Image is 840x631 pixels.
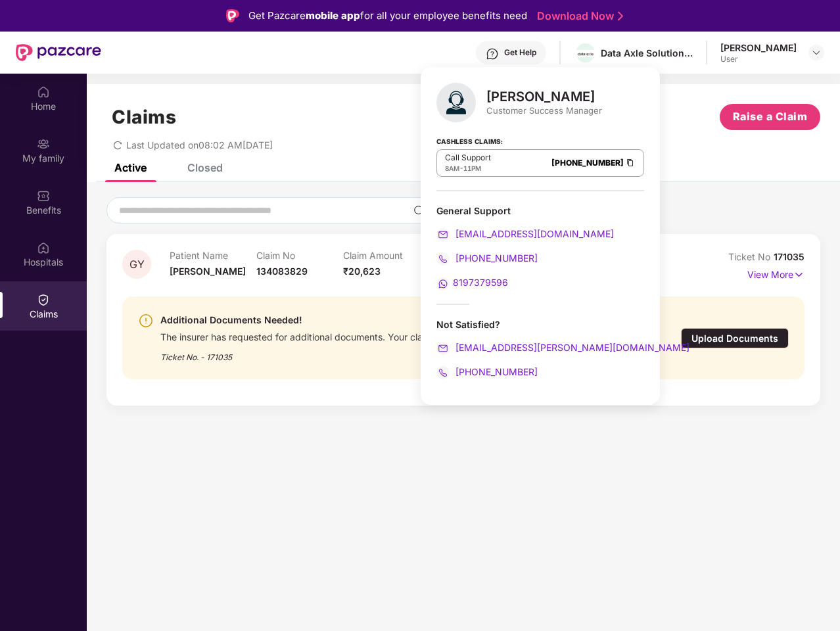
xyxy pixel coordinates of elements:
[517,250,604,261] p: Status
[625,157,636,168] img: Clipboard Icon
[37,293,50,306] img: svg+xml;base64,PHN2ZyBpZD0iQ2xhaW0iIHhtbG5zPSJodHRwOi8vd3d3LnczLm9yZy8yMDAwL3N2ZyIgd2lkdGg9IjIwIi...
[37,137,50,151] img: svg+xml;base64,PHN2ZyB3aWR0aD0iMjAiIGhlaWdodD0iMjAiIHZpZXdCb3g9IjAgMCAyMCAyMCIgZmlsbD0ibm9uZSIgeG...
[811,47,822,58] img: svg+xml;base64,PHN2ZyBpZD0iRHJvcGRvd24tMzJ4MzIiIHhtbG5zPSJodHRwOi8vd3d3LnczLm9yZy8yMDAwL3N2ZyIgd2...
[747,264,805,282] p: View More
[576,50,595,57] img: WhatsApp%20Image%202022-10-27%20at%2012.58.27.jpeg
[486,47,499,60] img: svg+xml;base64,PHN2ZyBpZD0iSGVscC0zMngzMiIgeG1sbnM9Imh0dHA6Ly93d3cudzMub3JnLzIwMDAvc3ZnIiB3aWR0aD...
[601,47,693,59] div: Data Axle Solutions Private Limited
[733,108,808,125] span: Raise a Claim
[37,241,50,254] img: svg+xml;base64,PHN2ZyBpZD0iSG9zcGl0YWxzIiB4bWxucz0iaHR0cDovL3d3dy53My5vcmcvMjAwMC9zdmciIHdpZHRoPS...
[256,266,308,277] span: 134083829
[343,250,430,261] p: Claim Amount
[160,312,612,328] div: Additional Documents Needed!
[37,85,50,99] img: svg+xml;base64,PHN2ZyBpZD0iSG9tZSIgeG1sbnM9Imh0dHA6Ly93d3cudzMub3JnLzIwMDAvc3ZnIiB3aWR0aD0iMjAiIG...
[530,267,567,280] div: IR Raised
[126,139,273,151] span: Last Updated on 08:02 AM[DATE]
[16,44,101,61] img: New Pazcare Logo
[114,161,147,174] div: Active
[187,161,223,174] div: Closed
[138,313,154,329] img: svg+xml;base64,PHN2ZyBpZD0iV2FybmluZ18tXzI0eDI0IiBkYXRhLW5hbWU9Ildhcm5pbmcgLSAyNHgyNCIgeG1sbnM9Im...
[618,9,623,23] img: Stroke
[720,104,820,130] button: Raise a Claim
[413,205,424,216] img: svg+xml;base64,PHN2ZyBpZD0iU2VhcmNoLTMyeDMyIiB4bWxucz0iaHR0cDovL3d3dy53My5vcmcvMjAwMC9zdmciIHdpZH...
[793,268,805,282] img: svg+xml;base64,PHN2ZyB4bWxucz0iaHR0cDovL3d3dy53My5vcmcvMjAwMC9zdmciIHdpZHRoPSIxNyIgaGVpZ2h0PSIxNy...
[170,266,246,277] span: [PERSON_NAME]
[248,8,527,24] div: Get Pazcare for all your employee benefits need
[113,139,122,151] span: redo
[256,250,343,261] p: Claim No
[431,266,502,277] span: Reimbursement
[170,250,256,261] p: Patient Name
[129,259,145,270] span: GY
[160,328,612,343] div: The insurer has requested for additional documents. Your claim will remain on hold until you uplo...
[343,266,381,277] span: ₹20,623
[37,189,50,202] img: svg+xml;base64,PHN2ZyBpZD0iQmVuZWZpdHMiIHhtbG5zPSJodHRwOi8vd3d3LnczLm9yZy8yMDAwL3N2ZyIgd2lkdGg9Ij...
[774,251,805,262] span: 171035
[728,251,774,262] span: Ticket No
[504,47,536,58] div: Get Help
[431,250,517,261] p: Mode
[226,9,239,22] img: Logo
[720,41,797,54] div: [PERSON_NAME]
[160,343,612,363] div: Ticket No. - 171035
[537,9,619,23] a: Download Now
[681,328,789,348] div: Upload Documents
[306,9,360,22] strong: mobile app
[720,54,797,64] div: User
[112,106,176,128] h1: Claims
